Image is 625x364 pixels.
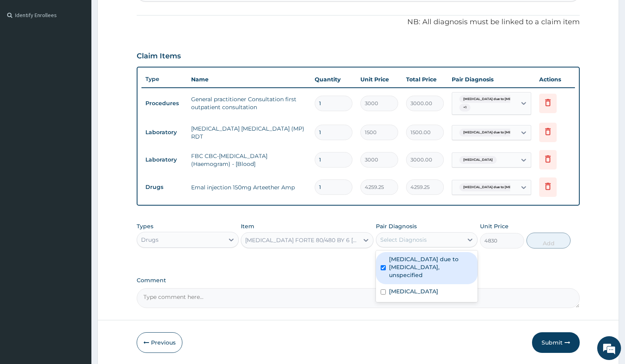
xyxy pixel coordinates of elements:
div: Drugs [141,236,159,244]
td: Procedures [141,96,187,111]
th: Name [187,71,310,87]
label: Comment [137,277,579,284]
td: Laboratory [141,152,187,167]
label: Item [241,222,254,230]
button: Previous [137,332,182,353]
span: + 1 [459,104,470,112]
div: Chat with us now [41,44,134,55]
label: [MEDICAL_DATA] due to [MEDICAL_DATA], unspecified [389,255,473,279]
th: Unit Price [356,71,402,87]
th: Total Price [402,71,448,87]
td: Drugs [141,180,187,195]
th: Quantity [311,71,356,87]
th: Type [141,72,187,87]
span: [MEDICAL_DATA] due to [MEDICAL_DATA] falc... [459,129,547,137]
button: Add [526,233,571,248]
label: Pair Diagnosis [376,222,417,230]
h3: Claim Items [137,52,181,61]
td: FBC CBC-[MEDICAL_DATA] (Haemogram) - [Blood] [187,148,310,172]
textarea: Type your message and hit 'Enter' [4,217,151,245]
span: We're online! [46,100,110,180]
th: Actions [535,71,575,87]
span: [MEDICAL_DATA] due to [MEDICAL_DATA] falc... [459,183,547,191]
img: d_794563401_company_1708531726252_794563401 [15,40,32,60]
td: Emal injection 150mg Arteether Amp [187,179,310,195]
label: Types [137,223,153,230]
label: Unit Price [480,222,509,230]
div: [MEDICAL_DATA] FORTE 80/480 BY 6 [MEDICAL_DATA] [MEDICAL_DATA][PERSON_NAME] [245,236,360,244]
div: Minimize live chat window [130,4,149,23]
td: [MEDICAL_DATA] [MEDICAL_DATA] (MP) RDT [187,121,310,144]
label: [MEDICAL_DATA] [389,287,438,295]
td: Laboratory [141,125,187,140]
th: Pair Diagnosis [448,71,535,87]
span: [MEDICAL_DATA] due to [MEDICAL_DATA] falc... [459,95,547,103]
div: Select Diagnosis [380,236,427,244]
p: NB: All diagnosis must be linked to a claim item [137,17,579,27]
td: General practitioner Consultation first outpatient consultation [187,91,310,115]
button: Submit [532,332,580,353]
span: [MEDICAL_DATA] [459,156,497,164]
